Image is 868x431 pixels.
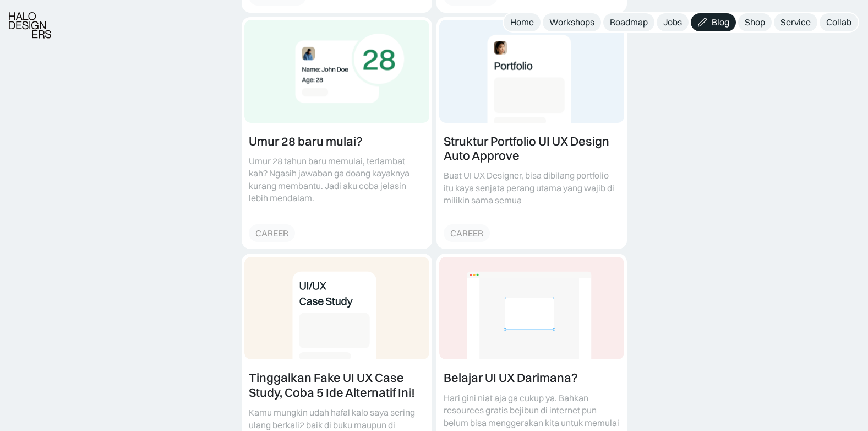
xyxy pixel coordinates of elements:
a: Workshops [543,13,601,31]
div: Service [780,17,811,28]
a: Shop [738,13,772,31]
div: Collab [826,17,851,28]
div: Home [510,17,534,28]
div: Shop [745,17,765,28]
a: Roadmap [603,13,654,31]
a: Home [504,13,541,31]
div: Jobs [663,17,682,28]
a: Service [774,13,817,31]
a: Collab [820,13,858,31]
div: Workshops [549,17,594,28]
div: Blog [712,17,729,28]
a: Jobs [657,13,689,31]
div: Roadmap [610,17,648,28]
a: Blog [691,13,736,31]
